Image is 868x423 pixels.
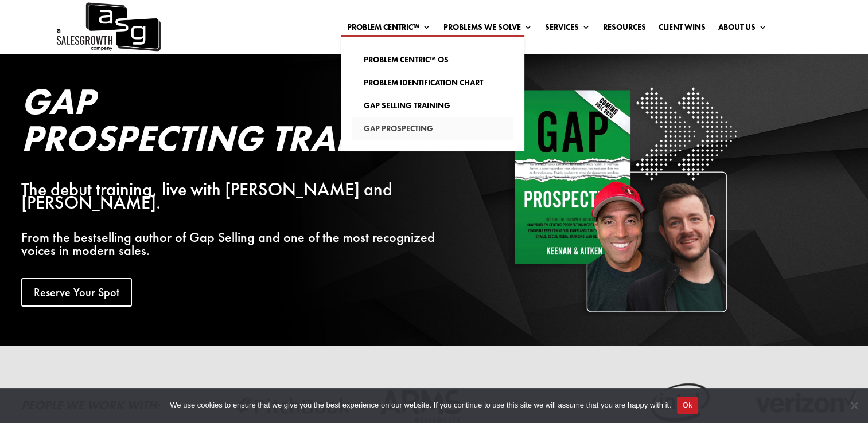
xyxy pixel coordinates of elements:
[170,399,671,411] span: We use cookies to ensure that we give you the best experience on our website. If you continue to ...
[21,230,448,258] p: From the bestselling author of Gap Selling and one of the most recognized voices in modern sales.
[21,278,132,307] a: Reserve Your Spot
[352,48,513,71] a: Problem Centric™ OS
[352,117,513,140] a: Gap Prospecting
[603,23,646,36] a: Resources
[545,23,590,36] a: Services
[443,23,532,36] a: Problems We Solve
[352,94,513,117] a: Gap Selling Training
[352,71,513,94] a: Problem Identification Chart
[21,183,448,210] div: The debut training, live with [PERSON_NAME] and [PERSON_NAME].
[508,83,741,316] img: Square White - Shadow
[659,23,706,36] a: Client Wins
[718,23,767,36] a: About Us
[677,397,698,414] button: Ok
[347,23,431,36] a: Problem Centric™
[848,399,859,411] span: No
[21,83,448,162] h2: Gap Prospecting Training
